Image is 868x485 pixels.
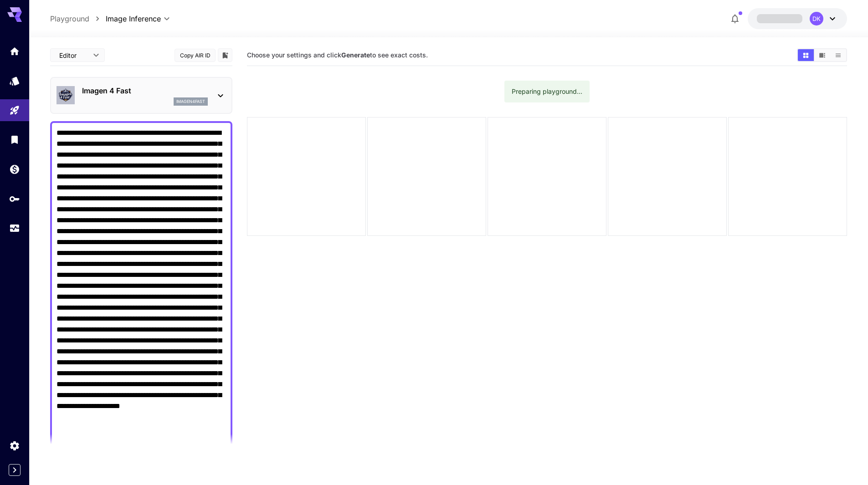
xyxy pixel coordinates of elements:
[50,13,89,24] a: Playground
[748,8,847,29] button: DK
[50,13,106,24] nav: breadcrumb
[798,49,814,61] button: Show images in grid view
[59,51,87,60] span: Editor
[512,83,582,100] div: Preparing playground...
[341,51,370,59] b: Generate
[9,440,20,451] div: Settings
[106,13,161,24] span: Image Inference
[9,134,20,145] div: Library
[56,82,226,109] div: Imagen 4 Fastimagen4fast
[176,98,205,105] p: imagen4fast
[9,105,20,116] div: Playground
[9,223,20,234] div: Usage
[9,46,20,57] div: Home
[9,75,20,87] div: Models
[9,464,21,476] button: Expand sidebar
[82,85,208,96] p: Imagen 4 Fast
[9,193,20,204] div: API Keys
[797,48,847,62] div: Show images in grid viewShow images in video viewShow images in list view
[9,163,20,175] div: Wallet
[814,49,830,61] button: Show images in video view
[247,51,428,59] span: Choose your settings and click to see exact costs.
[830,49,846,61] button: Show images in list view
[221,50,229,61] button: Add to library
[810,12,823,26] div: DK
[175,49,216,62] button: Copy AIR ID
